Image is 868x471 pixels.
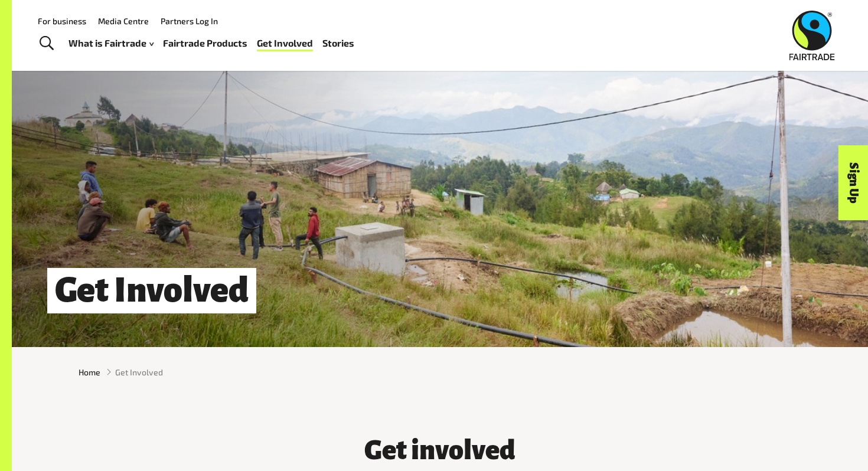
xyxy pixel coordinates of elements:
h1: Get Involved [47,268,256,313]
img: Fairtrade Australia New Zealand logo [789,11,835,60]
h3: Get involved [263,436,617,465]
a: Stories [322,35,354,52]
a: Fairtrade Products [163,35,247,52]
a: Get Involved [257,35,313,52]
a: Home [79,366,100,378]
a: Toggle Search [32,29,61,58]
a: What is Fairtrade [68,35,154,52]
a: For business [38,16,86,26]
span: Get Involved [115,366,163,378]
a: Media Centre [98,16,149,26]
a: Partners Log In [161,16,218,26]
